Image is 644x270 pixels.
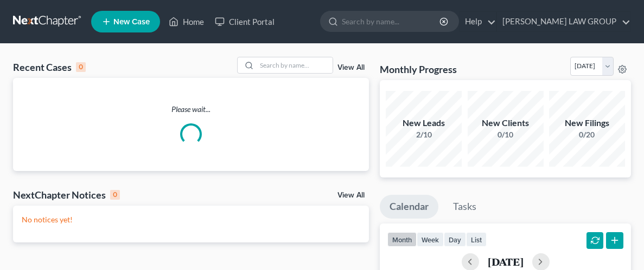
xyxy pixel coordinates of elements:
p: No notices yet! [22,214,360,225]
div: NextChapter Notices [13,188,120,201]
a: View All [337,192,365,199]
input: Search by name... [257,57,333,73]
a: Home [163,12,209,31]
h3: Monthly Progress [380,63,457,76]
p: Please wait... [13,104,369,115]
span: New Case [113,18,150,26]
div: 0 [76,62,86,72]
div: New Leads [386,117,462,129]
input: Search by name... [342,11,441,31]
div: New Filings [549,117,625,129]
button: month [387,232,417,247]
a: Client Portal [209,12,280,31]
div: Recent Cases [13,61,86,74]
div: 0/20 [549,129,625,140]
button: week [417,232,444,247]
button: list [466,232,487,247]
button: day [444,232,466,247]
a: View All [337,64,365,71]
a: Tasks [443,195,486,219]
div: 2/10 [386,129,462,140]
a: Help [460,12,496,31]
a: Calendar [380,195,438,219]
a: [PERSON_NAME] LAW GROUP [497,12,630,31]
h2: [DATE] [488,256,524,267]
div: 0 [110,190,120,200]
div: New Clients [468,117,544,129]
div: 0/10 [468,129,544,140]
